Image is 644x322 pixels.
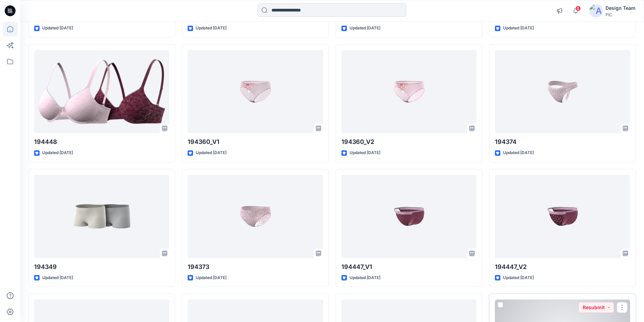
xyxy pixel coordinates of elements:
p: Updated [DATE] [42,149,73,156]
a: 194448 [34,50,169,133]
a: 194360_V1 [188,50,323,133]
p: 194374 [495,137,630,147]
p: Updated [DATE] [196,149,226,156]
a: 194360_V2 [341,50,477,133]
p: Updated [DATE] [350,274,380,281]
p: Updated [DATE] [350,149,380,156]
a: 194374 [495,50,630,133]
p: Updated [DATE] [196,25,226,32]
img: avatar [589,4,603,18]
p: 194360_V1 [188,137,323,147]
p: 194373 [188,262,323,272]
div: Design Team [605,4,636,12]
p: Updated [DATE] [350,25,380,32]
a: 194373 [188,175,323,258]
p: Updated [DATE] [42,25,73,32]
p: 194447_V2 [495,262,630,272]
p: Updated [DATE] [503,149,534,156]
p: 194448 [34,137,169,147]
p: 194447_V1 [341,262,477,272]
a: 194447_V1 [341,175,477,258]
p: Updated [DATE] [42,274,73,281]
p: 194360_V2 [341,137,477,147]
a: 194349 [34,175,169,258]
a: 194447_V2 [495,175,630,258]
p: Updated [DATE] [503,274,534,281]
p: 194349 [34,262,169,272]
p: Updated [DATE] [503,25,534,32]
span: 6 [575,6,581,11]
p: Updated [DATE] [196,274,226,281]
div: PIC [605,12,636,17]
